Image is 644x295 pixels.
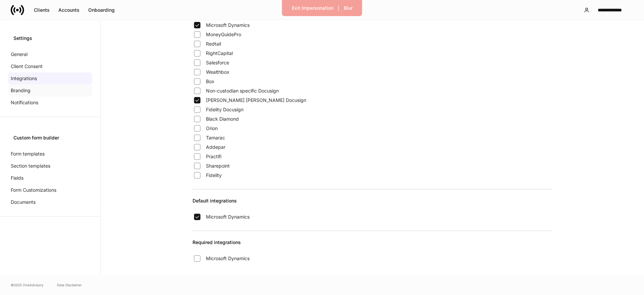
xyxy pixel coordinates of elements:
[11,63,43,70] p: Client Consent
[11,199,36,205] p: Documents
[58,8,79,12] div: Accounts
[206,153,221,160] span: Practifi
[206,172,222,179] span: Fidelity
[8,48,92,60] a: General
[11,282,44,288] span: © 2025 OneAdvisory
[11,163,50,169] p: Section templates
[8,84,92,97] a: Branding
[13,134,87,141] div: Custom form builder
[11,175,23,181] p: Fields
[11,87,31,94] p: Branding
[287,3,338,13] button: Exit Impersonation
[206,97,306,104] span: [PERSON_NAME] [PERSON_NAME] Docusign
[206,22,250,28] span: Microsoft Dynamics
[206,69,229,75] span: Wealthbox
[206,125,218,132] span: Orion
[30,5,54,15] button: Clients
[11,99,38,106] p: Notifications
[8,172,92,184] a: Fields
[88,8,115,12] div: Onboarding
[57,282,82,288] a: Data Disclaimer
[11,151,45,157] p: Form templates
[34,8,50,12] div: Clients
[11,75,37,82] p: Integrations
[206,116,239,122] span: Black Diamond
[339,3,357,13] button: Blur
[292,6,333,10] div: Exit Impersonation
[84,5,119,15] button: Onboarding
[8,148,92,160] a: Form templates
[344,6,353,10] div: Blur
[54,5,84,15] button: Accounts
[206,106,244,113] span: Fidelity Docusign
[8,97,92,109] a: Notifications
[206,59,229,66] span: Salesforce
[206,144,225,151] span: Addepar
[206,163,230,169] span: Sharepoint
[206,255,250,262] span: Microsoft Dynamics
[206,50,233,57] span: RightCapital
[8,60,92,72] a: Client Consent
[8,196,92,208] a: Documents
[193,239,552,254] div: Required integrations
[8,72,92,84] a: Integrations
[206,87,279,94] span: Non-custodian specific Docusign
[206,214,250,220] span: Microsoft Dynamics
[11,187,56,193] p: Form Customizations
[11,51,28,58] p: General
[206,31,241,38] span: MoneyGuidePro
[206,134,225,141] span: Tamarac
[193,197,552,212] div: Default integrations
[206,41,221,47] span: Redtail
[13,35,87,42] div: Settings
[8,184,92,196] a: Form Customizations
[206,78,214,85] span: Box
[8,160,92,172] a: Section templates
